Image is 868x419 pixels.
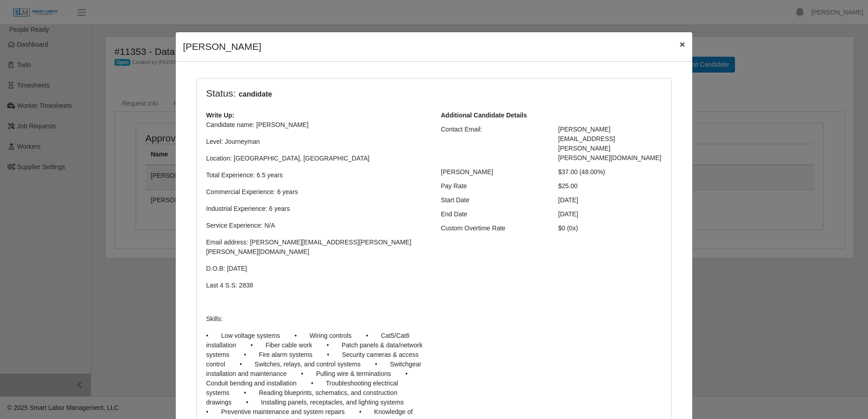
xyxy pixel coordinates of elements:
div: $25.00 [552,181,669,191]
p: Last 4 S.S: 2838 [206,281,427,290]
div: Start Date [434,195,552,205]
button: Close [672,32,692,56]
p: Total Experience: 6.5 years [206,171,427,180]
span: [PERSON_NAME][EMAIL_ADDRESS][PERSON_NAME][PERSON_NAME][DOMAIN_NAME] [558,126,661,161]
span: $0 (0x) [558,224,578,232]
span: × [680,39,685,49]
div: [PERSON_NAME] [434,167,552,177]
b: Write Up: [206,112,234,119]
span: candidate [236,89,275,100]
p: Industrial Experience: 6 years [206,204,427,214]
p: D.O.B: [DATE] [206,264,427,273]
p: Candidate name: [PERSON_NAME] [206,120,427,130]
p: Level: Journeyman [206,137,427,146]
div: Custom Overtime Rate [434,224,552,233]
div: Contact Email: [434,125,552,163]
div: [DATE] [552,195,669,205]
p: Location: [GEOGRAPHIC_DATA], [GEOGRAPHIC_DATA] [206,154,427,163]
div: $37.00 (48.00%) [552,167,669,177]
div: Pay Rate [434,181,552,191]
p: Email address: [PERSON_NAME][EMAIL_ADDRESS][PERSON_NAME][PERSON_NAME][DOMAIN_NAME] [206,238,427,257]
p: Service Experience: N/A [206,221,427,230]
b: Additional Candidate Details [441,112,527,119]
p: Commercial Experience: 6 years [206,187,427,197]
h4: [PERSON_NAME] [183,39,261,54]
p: Skills: [206,314,427,324]
h4: Status: [206,88,545,100]
div: End Date [434,209,552,219]
span: [DATE] [558,210,578,218]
